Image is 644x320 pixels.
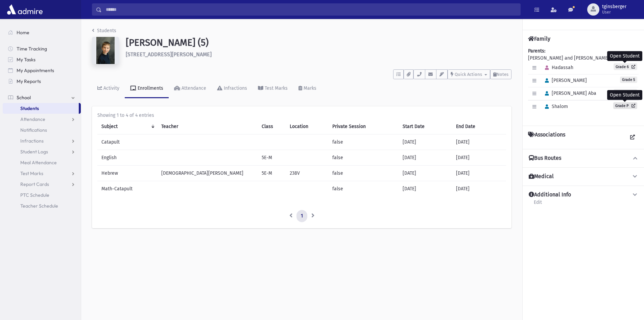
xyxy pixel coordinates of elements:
[17,46,47,52] span: Time Tracking
[286,166,328,181] td: 238V
[533,198,542,211] a: Edit
[302,85,316,91] div: Marks
[126,51,511,58] h6: [STREET_ADDRESS][PERSON_NAME]
[452,150,506,166] td: [DATE]
[399,134,452,150] td: [DATE]
[136,85,163,91] div: Enrollments
[328,134,398,150] td: false
[20,159,57,166] span: Meal Attendance
[452,181,506,197] td: [DATE]
[126,37,511,48] h1: [PERSON_NAME] (5)
[212,79,253,98] a: Infractions
[102,3,520,16] input: Search
[328,150,398,166] td: false
[602,4,626,9] span: tginsberger
[17,94,31,101] span: School
[3,103,79,114] a: Students
[97,134,157,150] td: Catapult
[528,131,565,144] h4: Associations
[542,78,587,83] span: [PERSON_NAME]
[3,76,81,87] a: My Reports
[3,200,81,211] a: Teacher Schedule
[17,78,41,84] span: My Reports
[328,166,398,181] td: false
[542,90,596,96] span: [PERSON_NAME] Aba
[3,179,81,190] a: Report Cards
[448,69,490,79] button: Quick Actions
[620,77,637,83] span: Grade 5
[607,51,642,61] div: Open Student
[222,85,247,91] div: Infractions
[399,119,452,134] th: Start Date
[3,168,81,179] a: Test Marks
[97,112,506,119] div: Showing 1 to 4 of 4 entries
[3,146,81,157] a: Student Logs
[626,131,639,144] a: View all Associations
[5,3,44,16] img: AdmirePro
[497,72,508,77] span: Notes
[17,29,29,36] span: Home
[20,149,48,155] span: Student Logs
[328,119,398,134] th: Private Session
[258,119,286,134] th: Class
[263,85,288,91] div: Test Marks
[529,191,571,198] h4: Additional Info
[328,181,398,197] td: false
[20,203,58,209] span: Teacher Schedule
[613,102,637,109] a: Grade P
[607,90,642,100] div: Open Student
[296,210,307,222] a: 1
[3,114,81,125] a: Attendance
[97,166,157,181] td: Hebrew
[92,27,116,37] nav: breadcrumb
[20,127,47,133] span: Notifications
[399,181,452,197] td: [DATE]
[169,79,212,98] a: Attendance
[455,72,482,77] span: Quick Actions
[528,47,639,120] div: [PERSON_NAME] and [PERSON_NAME]
[399,150,452,166] td: [DATE]
[20,138,44,144] span: Infractions
[20,170,43,176] span: Test Marks
[3,54,81,65] a: My Tasks
[3,157,81,168] a: Meal Attendance
[157,166,257,181] td: [DEMOGRAPHIC_DATA][PERSON_NAME]
[253,79,293,98] a: Test Marks
[97,119,157,134] th: Subject
[286,119,328,134] th: Location
[490,69,511,79] button: Notes
[3,190,81,200] a: PTC Schedule
[542,65,573,70] span: Hadassah
[528,48,545,54] b: Parents:
[542,104,568,109] span: Shalom
[3,92,81,103] a: School
[258,150,286,166] td: 5E-M
[452,134,506,150] td: [DATE]
[452,119,506,134] th: End Date
[528,155,639,162] button: Bus Routes
[452,166,506,181] td: [DATE]
[528,173,639,180] button: Medical
[293,79,322,98] a: Marks
[399,166,452,181] td: [DATE]
[3,43,81,54] a: Time Tracking
[3,125,81,135] a: Notifications
[102,85,119,91] div: Activity
[258,166,286,181] td: 5E-M
[97,181,157,197] td: Math-Catapult
[20,116,45,122] span: Attendance
[20,192,49,198] span: PTC Schedule
[17,67,54,73] span: My Appointments
[125,79,169,98] a: Enrollments
[529,173,554,180] h4: Medical
[20,181,49,187] span: Report Cards
[528,191,639,198] button: Additional Info
[528,36,550,42] h4: Family
[3,27,81,38] a: Home
[3,135,81,146] a: Infractions
[20,105,39,111] span: Students
[3,65,81,76] a: My Appointments
[157,119,257,134] th: Teacher
[92,28,116,34] a: Students
[614,63,637,70] a: Grade 6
